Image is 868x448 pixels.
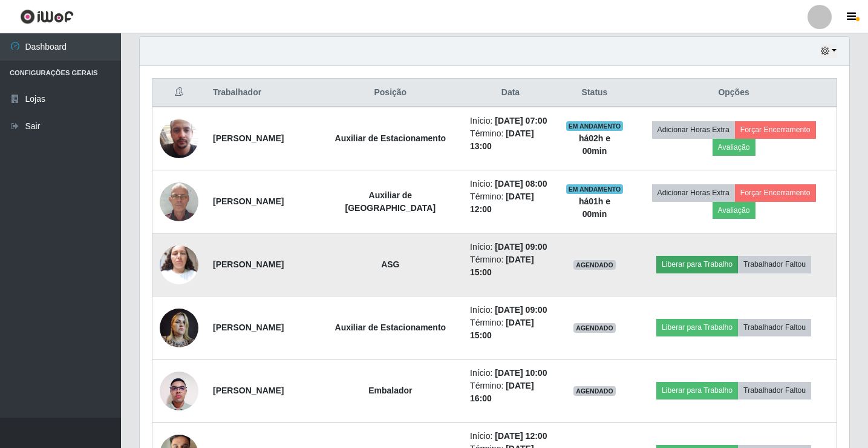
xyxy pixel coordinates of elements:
button: Avaliação [713,139,755,156]
button: Liberar para Trabalho [656,319,738,336]
time: [DATE] 08:00 [495,179,547,189]
img: 1672867768596.jpeg [160,302,198,353]
strong: há 01 h e 00 min [579,196,610,219]
button: Trabalhador Faltou [738,382,811,399]
li: Término: [470,253,551,279]
span: EM ANDAMENTO [566,121,624,131]
strong: ASG [381,259,399,269]
span: AGENDADO [573,260,616,270]
img: 1750954658696.jpeg [160,239,198,290]
li: Término: [470,379,551,405]
button: Liberar para Trabalho [656,382,738,399]
strong: Auxiliar de Estacionamento [335,323,446,332]
strong: há 02 h e 00 min [579,133,610,156]
button: Liberar para Trabalho [656,256,738,273]
li: Término: [470,316,551,342]
th: Trabalhador [206,79,318,107]
th: Opções [631,79,837,107]
time: [DATE] 10:00 [495,368,547,378]
time: [DATE] 07:00 [495,116,547,125]
img: 1746465298396.jpeg [160,365,198,416]
strong: Auxiliar de Estacionamento [335,133,446,143]
button: Trabalhador Faltou [738,319,811,336]
strong: [PERSON_NAME] [213,259,284,269]
img: 1745843945427.jpeg [160,104,198,173]
time: [DATE] 09:00 [495,242,547,252]
button: Adicionar Horas Extra [652,184,735,201]
li: Término: [470,190,551,216]
li: Início: [470,241,551,253]
span: EM ANDAMENTO [566,184,624,194]
button: Forçar Encerramento [735,184,816,201]
img: 1744124965396.jpeg [160,176,198,227]
li: Início: [470,304,551,316]
span: AGENDADO [573,323,616,333]
strong: [PERSON_NAME] [213,323,284,332]
button: Avaliação [713,202,755,219]
strong: [PERSON_NAME] [213,386,284,395]
strong: Auxiliar de [GEOGRAPHIC_DATA] [345,190,436,213]
time: [DATE] 09:00 [495,305,547,315]
button: Trabalhador Faltou [738,256,811,273]
img: CoreUI Logo [20,9,74,24]
strong: Embalador [368,386,412,395]
strong: [PERSON_NAME] [213,196,284,206]
th: Status [558,79,631,107]
time: [DATE] 12:00 [495,431,547,441]
span: AGENDADO [573,386,616,396]
th: Data [463,79,558,107]
li: Término: [470,127,551,153]
button: Forçar Encerramento [735,121,816,138]
button: Adicionar Horas Extra [652,121,735,138]
li: Início: [470,115,551,127]
li: Início: [470,367,551,379]
li: Início: [470,430,551,443]
li: Início: [470,178,551,190]
strong: [PERSON_NAME] [213,133,284,143]
th: Posição [318,79,463,107]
